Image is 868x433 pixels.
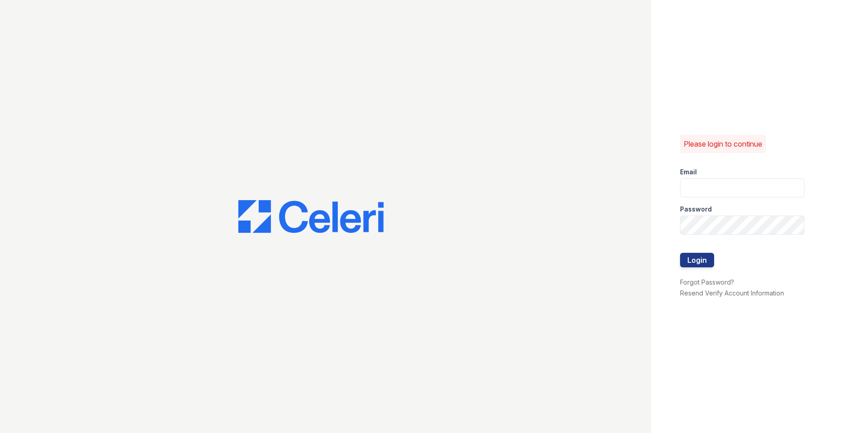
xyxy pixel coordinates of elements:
a: Forgot Password? [680,278,734,286]
button: Login [680,253,714,267]
img: CE_Logo_Blue-a8612792a0a2168367f1c8372b55b34899dd931a85d93a1a3d3e32e68fde9ad4.png [238,200,384,233]
a: Resend Verify Account Information [680,289,784,297]
label: Email [680,167,697,177]
label: Password [680,205,712,214]
p: Please login to continue [684,138,762,149]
